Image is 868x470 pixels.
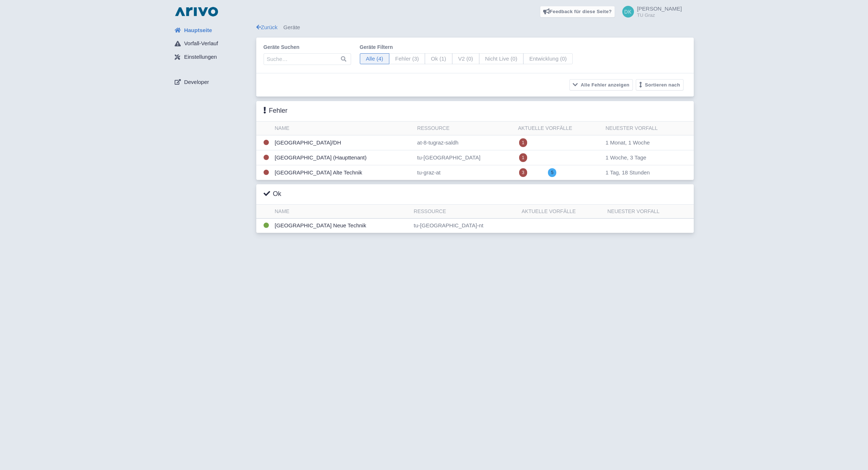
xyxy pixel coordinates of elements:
[256,23,694,32] div: Geräte
[264,43,351,51] label: Geräte suchen
[604,205,694,219] th: Neuester Vorfall
[360,43,573,51] label: Geräte filtern
[425,53,452,65] span: Ok (1)
[264,107,288,115] h3: Fehler
[184,53,217,61] span: Einstellungen
[637,5,682,12] span: [PERSON_NAME]
[411,219,519,233] td: tu-[GEOGRAPHIC_DATA]-nt
[606,139,650,146] span: 1 Monat, 1 Woche
[272,205,411,219] th: Name
[519,138,528,147] span: 1
[637,13,682,18] small: TU Graz
[606,154,646,161] span: 1 Woche, 3 Tage
[264,190,281,198] h3: Ok
[389,53,425,65] span: Fehler (3)
[414,122,515,135] th: Ressource
[360,53,390,65] span: Alle (4)
[414,150,515,165] td: tu-[GEOGRAPHIC_DATA]
[264,53,351,65] input: Suche…
[519,205,604,219] th: Aktuelle Vorfälle
[523,53,573,65] span: Entwicklung (0)
[169,37,256,51] a: Vorfall-Verlauf
[569,79,633,90] button: Alle Fehler anzeigen
[414,135,515,150] td: at-8-tugraz-saldh
[169,75,256,89] a: Developer
[548,168,556,177] span: 5
[169,23,256,37] a: Hauptseite
[411,205,519,219] th: Ressource
[184,78,209,86] span: Developer
[540,6,615,18] a: Feedback für diese Seite?
[479,53,523,65] span: Nicht Live (0)
[636,79,684,90] button: Sortieren nach
[519,153,528,162] span: 1
[272,219,411,233] td: [GEOGRAPHIC_DATA] Neue Technik
[515,122,603,135] th: Aktuelle Vorfälle
[173,6,220,18] img: logo
[169,50,256,64] a: Einstellungen
[519,168,528,177] span: 3
[256,24,278,30] a: Zurück
[414,165,515,180] td: tu-graz-at
[272,122,414,135] th: Name
[606,169,650,176] span: 1 Tag, 18 Stunden
[272,135,414,150] td: [GEOGRAPHIC_DATA]/DH
[603,122,694,135] th: Neuester Vorfall
[184,26,212,35] span: Hauptseite
[272,165,414,180] td: [GEOGRAPHIC_DATA] Alte Technik
[184,39,218,48] span: Vorfall-Verlauf
[272,150,414,165] td: [GEOGRAPHIC_DATA] (Haupttenant)
[452,53,479,65] span: V2 (0)
[618,6,682,18] a: [PERSON_NAME] TU Graz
